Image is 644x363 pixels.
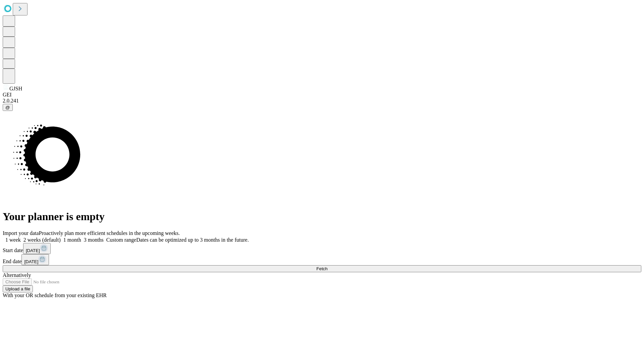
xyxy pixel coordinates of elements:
div: GEI [3,92,641,98]
span: Custom range [106,237,136,243]
button: [DATE] [21,254,49,265]
span: 3 months [84,237,104,243]
span: Fetch [316,266,327,271]
button: @ [3,104,13,111]
span: [DATE] [24,259,38,264]
span: 1 month [63,237,81,243]
span: Proactively plan more efficient schedules in the upcoming weeks. [39,230,180,236]
button: [DATE] [23,243,51,254]
span: 2 weeks (default) [23,237,61,243]
span: 1 week [5,237,21,243]
div: Start date [3,243,641,254]
div: End date [3,254,641,265]
span: [DATE] [26,248,40,253]
button: Upload a file [3,285,33,292]
button: Fetch [3,265,641,272]
span: With your OR schedule from your existing EHR [3,292,107,298]
span: GJSH [9,86,22,91]
span: Import your data [3,230,39,236]
span: Alternatively [3,272,31,278]
div: 2.0.241 [3,98,641,104]
h1: Your planner is empty [3,210,641,223]
span: Dates can be optimized up to 3 months in the future. [136,237,249,243]
span: @ [5,105,10,110]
